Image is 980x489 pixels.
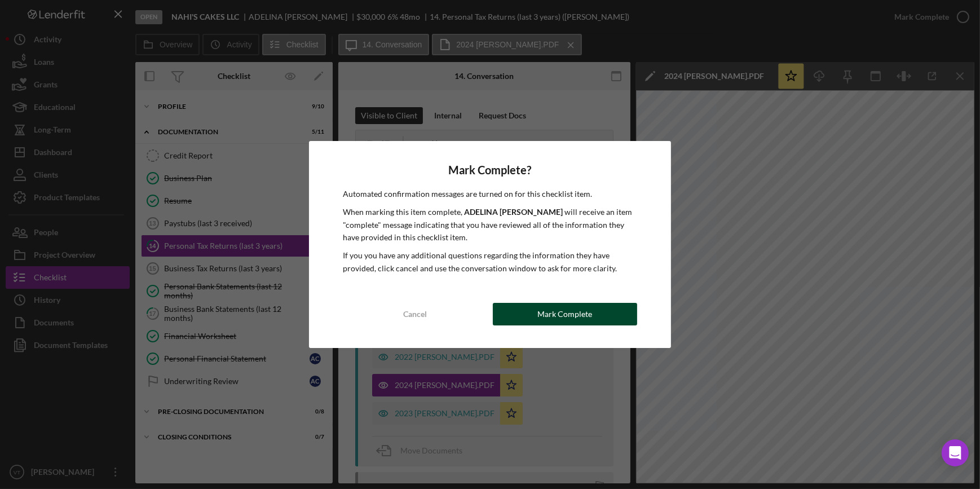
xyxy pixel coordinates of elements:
div: Cancel [403,303,427,325]
div: Open Intercom Messenger [942,439,969,466]
p: When marking this item complete, will receive an item "complete" message indicating that you have... [343,206,637,244]
button: Mark Complete [493,303,637,325]
b: ADELINA [PERSON_NAME] [464,207,563,217]
p: Automated confirmation messages are turned on for this checklist item. [343,188,637,200]
h4: Mark Complete? [343,164,637,177]
div: Mark Complete [537,303,592,325]
p: If you you have any additional questions regarding the information they have provided, click canc... [343,249,637,275]
button: Cancel [343,303,487,325]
